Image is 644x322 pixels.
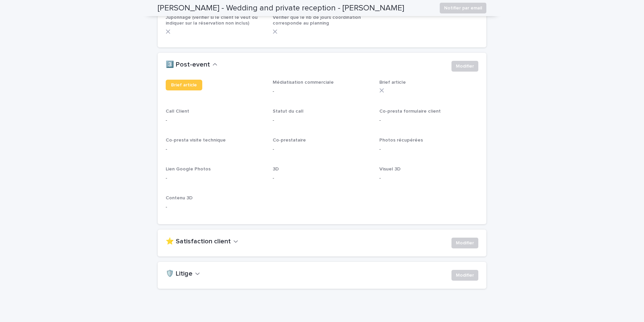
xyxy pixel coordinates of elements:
[171,83,197,87] span: Brief article
[166,61,210,69] h2: 3️⃣ Post-event
[273,88,372,95] p: -
[273,175,372,182] p: -
[379,80,406,85] span: Brief article
[379,146,478,153] p: -
[166,175,265,182] p: -
[166,117,265,124] p: -
[451,61,478,72] button: Modifier
[273,117,372,124] p: -
[166,270,193,278] h2: 🛡️ Litige
[273,80,334,85] span: Médiatisation commerciale
[273,167,279,171] span: 3D
[456,272,474,279] span: Modifier
[158,3,404,13] h2: [PERSON_NAME] - Wedding and private reception - [PERSON_NAME]
[379,138,423,143] span: Photos récupérées
[379,109,441,114] span: Co-presta formulaire client
[166,238,238,246] button: ⭐ Satisfaction client
[379,175,478,182] p: -
[166,270,200,278] button: 🛡️ Litige
[451,238,478,248] button: Modifier
[444,5,482,11] span: Notifier par email
[273,138,306,143] span: Co-prestataire
[273,109,304,114] span: Statut du call
[166,138,226,143] span: Co-presta visite technique
[456,63,474,70] span: Modifier
[166,167,211,171] span: Lien Google Photos
[440,3,486,13] button: Notifier par email
[379,117,478,124] p: -
[451,270,478,281] button: Modifier
[166,109,189,114] span: Call Client
[166,80,202,90] a: Brief article
[379,167,400,171] span: Visuel 3D
[166,146,265,153] p: -
[166,61,217,69] button: 3️⃣ Post-event
[166,204,265,211] p: -
[166,238,231,246] h2: ⭐ Satisfaction client
[456,240,474,246] span: Modifier
[166,196,193,200] span: Contenu 3D
[273,146,372,153] p: -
